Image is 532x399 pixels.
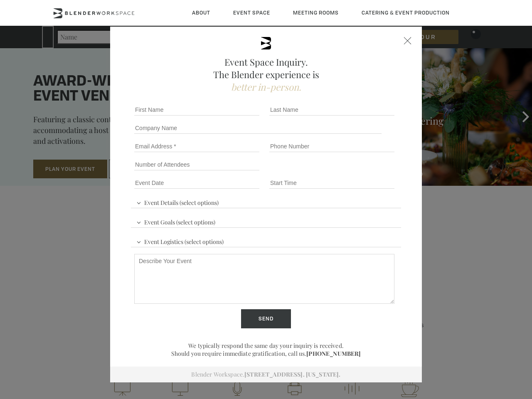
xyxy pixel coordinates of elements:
iframe: Chat Widget [382,293,532,399]
p: Should you require immediate gratification, call us. [131,350,401,357]
h2: Event Space Inquiry. The Blender experience is [131,56,401,93]
span: Event Logistics (select options) [134,234,226,247]
input: Company Name [134,122,382,134]
input: Event Date [134,177,259,189]
span: Event Details (select options) [134,195,221,208]
div: Blender Workspace. [110,367,422,382]
input: First Name [134,104,259,116]
a: [PHONE_NUMBER] [306,350,361,357]
input: Last Name [269,104,394,116]
input: Start Time [269,177,394,189]
input: Email Address * [134,140,259,152]
input: Send [241,309,291,328]
span: better in-person. [231,81,301,93]
span: Event Goals (select options) [134,215,217,227]
input: Phone Number [269,140,394,152]
p: We typically respond the same day your inquiry is received. [131,342,401,350]
a: [STREET_ADDRESS]. [US_STATE]. [244,370,340,378]
input: Number of Attendees [134,159,259,170]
